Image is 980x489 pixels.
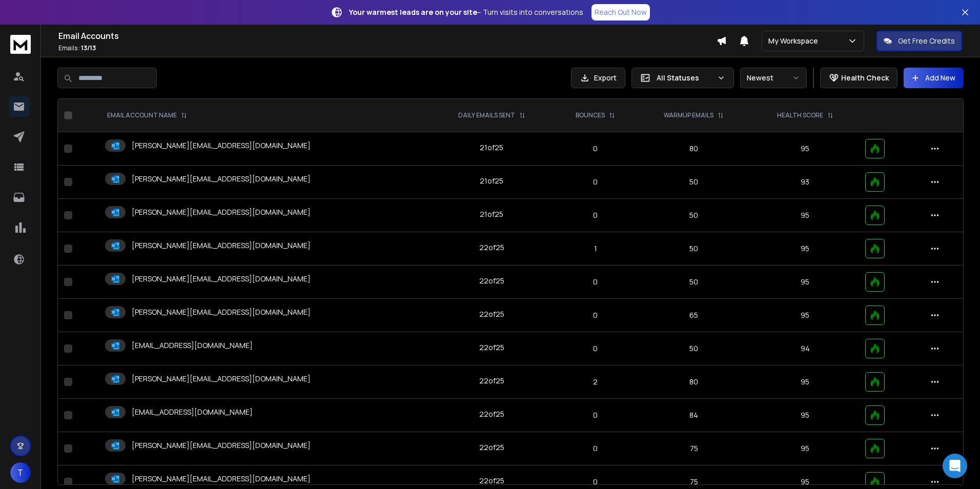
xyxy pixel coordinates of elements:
button: Add New [904,68,964,88]
p: 0 [560,144,631,154]
p: [EMAIL_ADDRESS][DOMAIN_NAME] [132,340,253,351]
p: [PERSON_NAME][EMAIL_ADDRESS][DOMAIN_NAME] [132,307,311,317]
td: 95 [751,132,859,166]
p: [PERSON_NAME][EMAIL_ADDRESS][DOMAIN_NAME] [132,240,311,251]
p: [PERSON_NAME][EMAIL_ADDRESS][DOMAIN_NAME] [132,474,311,484]
div: 22 of 25 [479,242,504,253]
td: 95 [751,365,859,399]
button: T [10,462,31,483]
p: WARMUP EMAILS [664,111,713,119]
p: All Statuses [657,73,713,83]
p: Get Free Credits [898,36,955,46]
div: 22 of 25 [479,376,504,386]
td: 75 [637,432,751,465]
button: Export [571,68,625,88]
td: 95 [751,199,859,232]
div: Open Intercom Messenger [943,454,967,478]
td: 50 [637,232,751,266]
div: 22 of 25 [479,409,504,419]
td: 50 [637,166,751,199]
button: Health Check [820,68,897,88]
div: 22 of 25 [479,309,504,319]
strong: Your warmest leads are on your site [349,7,477,17]
div: 21 of 25 [480,142,503,153]
p: BOUNCES [576,111,605,119]
p: [PERSON_NAME][EMAIL_ADDRESS][DOMAIN_NAME] [132,207,311,217]
p: [PERSON_NAME][EMAIL_ADDRESS][DOMAIN_NAME] [132,440,311,451]
p: 0 [560,410,631,420]
td: 95 [751,266,859,299]
p: [PERSON_NAME][EMAIL_ADDRESS][DOMAIN_NAME] [132,174,311,184]
td: 94 [751,332,859,365]
div: 22 of 25 [479,342,504,353]
p: 2 [560,377,631,387]
p: [EMAIL_ADDRESS][DOMAIN_NAME] [132,407,253,417]
button: Get Free Credits [876,31,962,51]
p: Reach Out Now [595,7,647,17]
td: 84 [637,399,751,432]
td: 95 [751,232,859,266]
p: Emails : [58,44,717,52]
p: 0 [560,210,631,220]
p: 1 [560,243,631,254]
td: 65 [637,299,751,332]
td: 80 [637,132,751,166]
td: 93 [751,166,859,199]
button: Newest [740,68,807,88]
h1: Email Accounts [58,30,717,42]
td: 95 [751,299,859,332]
td: 50 [637,266,751,299]
td: 95 [751,399,859,432]
p: [PERSON_NAME][EMAIL_ADDRESS][DOMAIN_NAME] [132,274,311,284]
p: 0 [560,477,631,487]
p: HEALTH SCORE [777,111,823,119]
div: 22 of 25 [479,442,504,453]
p: [PERSON_NAME][EMAIL_ADDRESS][DOMAIN_NAME] [132,140,311,151]
p: – Turn visits into conversations [349,7,583,17]
p: My Workspace [768,36,822,46]
a: Reach Out Now [591,4,650,21]
div: EMAIL ACCOUNT NAME [107,111,187,119]
td: 95 [751,432,859,465]
div: 22 of 25 [479,476,504,486]
div: 21 of 25 [480,209,503,219]
div: 21 of 25 [480,176,503,186]
p: 0 [560,310,631,320]
td: 50 [637,332,751,365]
img: logo [10,35,31,54]
p: Health Check [841,73,889,83]
span: 13 / 13 [81,44,96,52]
p: DAILY EMAILS SENT [458,111,515,119]
p: 0 [560,177,631,187]
p: 0 [560,343,631,354]
td: 50 [637,199,751,232]
p: 0 [560,277,631,287]
div: 22 of 25 [479,276,504,286]
p: [PERSON_NAME][EMAIL_ADDRESS][DOMAIN_NAME] [132,374,311,384]
p: 0 [560,443,631,454]
td: 80 [637,365,751,399]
